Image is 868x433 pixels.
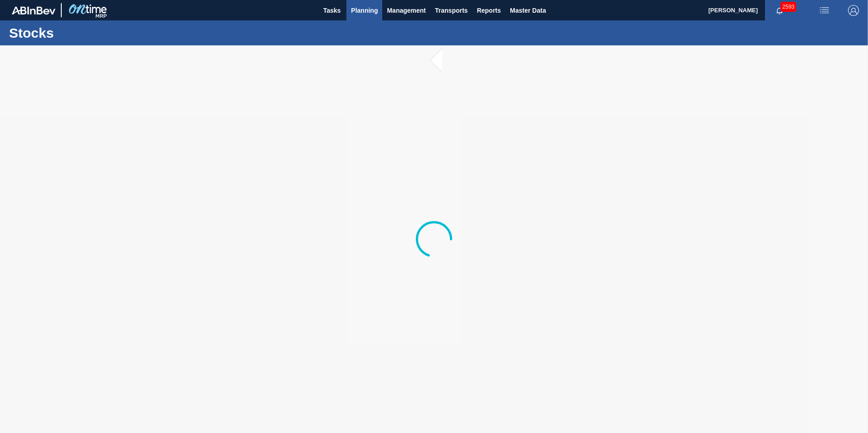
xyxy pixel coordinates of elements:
[477,5,501,16] span: Reports
[387,5,426,16] span: Management
[9,28,170,38] h1: Stocks
[435,5,468,16] span: Transports
[780,2,796,12] span: 2593
[765,4,794,17] button: Notifications
[848,5,859,16] img: Logout
[322,5,342,16] span: Tasks
[819,5,830,16] img: userActions
[12,6,55,15] img: TNhmsLtSVTkK8tSr43FrP2fwEKptu5GPRR3wAAAABJRU5ErkJggg==
[510,5,546,16] span: Master Data
[351,5,378,16] span: Planning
